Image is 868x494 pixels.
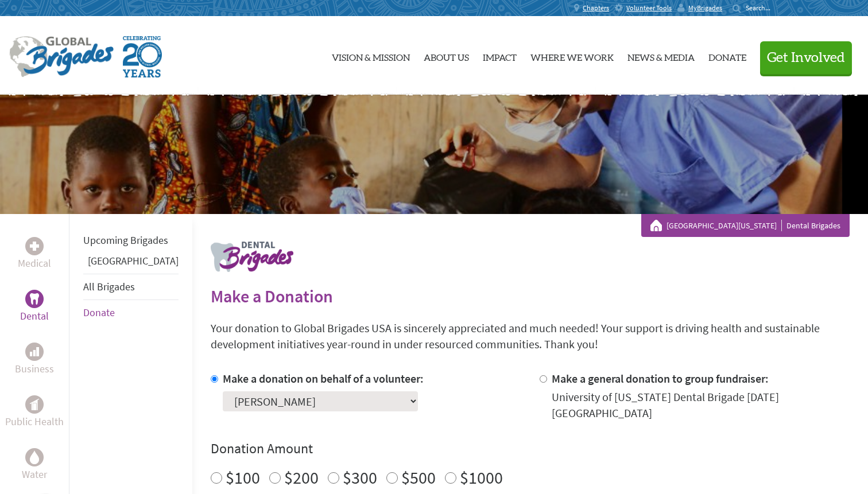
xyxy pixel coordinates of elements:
[401,466,436,488] label: $500
[767,51,845,65] span: Get Involved
[25,343,44,361] div: Business
[15,361,54,377] p: Business
[760,41,852,74] button: Get Involved
[424,26,469,85] a: About Us
[30,242,39,251] img: Medical
[5,414,64,430] p: Public Health
[30,347,39,356] img: Business
[20,308,49,324] p: Dental
[9,36,114,77] img: Global Brigades Logo
[627,26,695,85] a: News & Media
[460,466,503,488] label: $1000
[25,395,44,414] div: Public Health
[552,389,850,421] div: University of [US_STATE] Dental Brigade [DATE] [GEOGRAPHIC_DATA]
[211,286,850,306] h2: Make a Donation
[284,466,319,488] label: $200
[583,3,609,13] span: Chapters
[15,343,54,377] a: BusinessBusiness
[83,300,179,325] li: Donate
[30,450,39,464] img: Water
[18,255,51,271] p: Medical
[223,371,424,386] label: Make a donation on behalf of a volunteer:
[650,220,840,231] div: Dental Brigades
[83,253,179,274] li: Guatemala
[88,254,179,267] a: [GEOGRAPHIC_DATA]
[18,237,51,271] a: MedicalMedical
[626,3,672,13] span: Volunteer Tools
[83,306,115,319] a: Donate
[552,371,769,386] label: Make a general donation to group fundraiser:
[708,26,746,85] a: Donate
[666,220,782,231] a: [GEOGRAPHIC_DATA][US_STATE]
[211,439,850,458] h4: Donation Amount
[83,280,135,293] a: All Brigades
[123,36,162,77] img: Global Brigades Celebrating 20 Years
[25,237,44,255] div: Medical
[30,399,39,410] img: Public Health
[5,395,64,430] a: Public HealthPublic Health
[25,448,44,466] div: Water
[25,290,44,308] div: Dental
[83,234,168,247] a: Upcoming Brigades
[211,242,293,272] img: logo-dental.png
[30,293,39,304] img: Dental
[83,228,179,253] li: Upcoming Brigades
[22,448,47,483] a: WaterWater
[483,26,517,85] a: Impact
[343,466,377,488] label: $300
[226,466,260,488] label: $100
[83,274,179,300] li: All Brigades
[746,3,778,12] input: Search...
[688,3,722,13] span: MyBrigades
[211,320,850,352] p: Your donation to Global Brigades USA is sincerely appreciated and much needed! Your support is dr...
[20,290,49,324] a: DentalDental
[22,466,47,483] p: Water
[332,26,410,85] a: Vision & Mission
[530,26,614,85] a: Where We Work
